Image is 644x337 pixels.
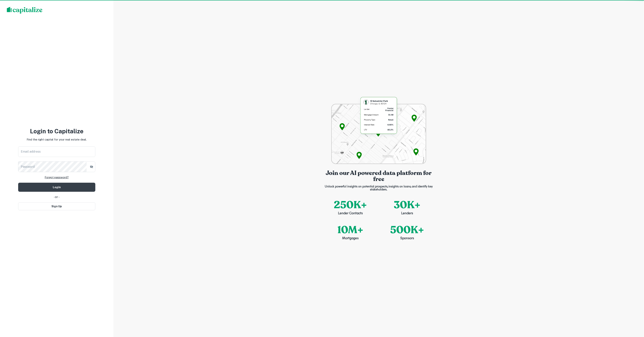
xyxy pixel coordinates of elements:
div: - or - [18,195,95,199]
p: Join our AI powered data platform for free [322,170,436,182]
img: capitalize-logo.png [7,7,43,14]
p: Sponsors [400,236,414,241]
a: Forgot password? [45,175,69,180]
p: Find the right capital for your real estate deal. [27,137,87,142]
button: Login [18,183,95,192]
p: 500K+ [390,222,424,238]
h3: Login to Capitalize [18,127,95,136]
p: Lender Contacts [338,211,363,216]
p: Lenders [401,211,413,216]
p: Unlock powerful insights on potential prospects, insights on loans, and identify key stakeholders. [322,185,436,191]
iframe: Chat Widget [625,307,644,325]
p: 30K+ [394,197,420,213]
button: Sign Up [18,202,95,210]
p: 250K+ [334,197,367,213]
p: Mortgages [342,236,359,241]
img: login-bg [331,96,426,164]
p: 10M+ [337,222,363,238]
